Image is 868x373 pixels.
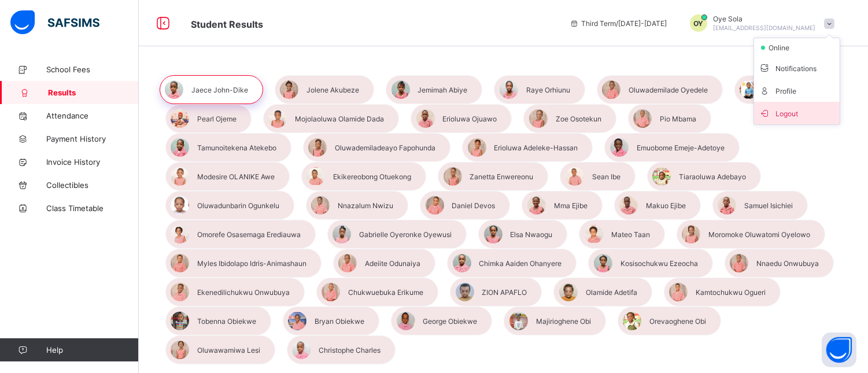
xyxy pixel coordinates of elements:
[191,19,263,30] span: Student Results
[754,79,840,102] li: dropdown-list-item-text-4
[46,180,139,190] span: Collectibles
[46,65,139,74] span: School Fees
[46,345,138,354] span: Help
[759,106,835,120] span: Logout
[713,24,815,31] span: [EMAIL_ADDRESS][DOMAIN_NAME]
[713,14,815,23] span: Oye Sola
[46,204,139,213] span: Class Timetable
[693,19,703,28] span: OY
[754,102,840,124] li: dropdown-list-item-buttom-7
[10,10,99,35] img: safsims
[46,134,139,143] span: Payment History
[570,19,667,28] span: session/term information
[754,38,840,57] li: dropdown-list-item-null-2
[754,57,840,79] li: dropdown-list-item-text-3
[759,84,835,97] span: Profile
[678,14,840,32] div: OyeSola
[822,333,856,367] button: Open asap
[768,43,797,52] span: online
[46,157,139,167] span: Invoice History
[48,88,139,97] span: Results
[759,61,835,75] span: Notifications
[46,111,139,120] span: Attendance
